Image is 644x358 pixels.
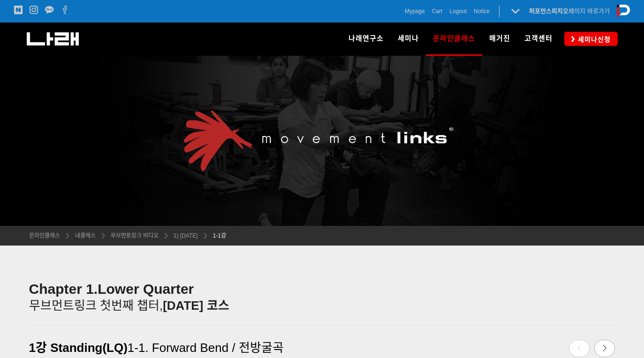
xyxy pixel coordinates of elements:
[70,231,96,240] a: 내클래스
[391,22,426,55] a: 세미나
[208,231,226,240] a: 1-1강
[341,22,391,55] a: 나래연구소
[449,7,467,16] a: Logout
[29,231,60,240] a: 온라인클래스
[474,7,490,16] a: Notice
[29,281,98,297] strong: Chapter 1.
[29,341,128,355] span: 1강 Standing(LQ)
[98,281,194,297] strong: Lower Quarter
[433,31,475,46] span: 온라인클래스
[426,22,482,55] a: 온라인클래스
[564,32,618,45] a: 세미나신청
[29,232,60,239] span: 온라인클래스
[405,7,425,16] a: Mypage
[398,34,419,43] span: 세미나
[138,341,284,355] span: 1. Forward Bend / 전방굴곡
[529,7,568,15] strong: 퍼포먼스피지오
[75,232,96,239] span: 내클래스
[524,34,553,43] span: 고객센터
[169,231,198,240] a: 1) [DATE]
[213,232,226,239] span: 1-1강
[128,341,138,355] span: 1-
[482,22,517,55] a: 매거진
[529,7,610,15] a: 퍼포먼스피지오페이지 바로가기
[349,34,384,43] span: 나래연구소
[174,232,198,239] span: 1) [DATE]
[163,298,229,313] span: [DATE] 코스
[111,232,159,239] span: 무브먼트링크 비디오
[432,7,443,16] a: Cart
[517,22,560,55] a: 고객센터
[489,34,510,43] span: 매거진
[575,35,611,44] span: 세미나신청
[106,231,159,240] a: 무브먼트링크 비디오
[29,298,163,313] span: 무브먼트링크 첫번째 챕터,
